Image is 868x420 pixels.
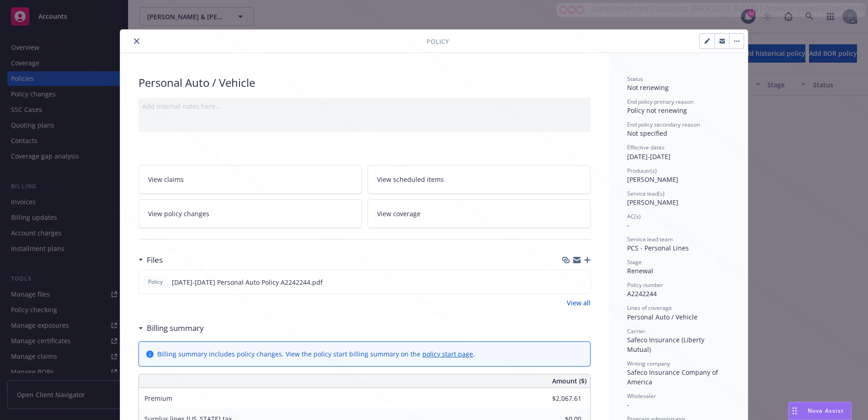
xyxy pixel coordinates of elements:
[146,278,165,286] span: Policy
[564,277,571,287] button: download file
[148,209,209,218] span: View policy changes
[367,199,591,228] a: View coverage
[131,36,142,47] button: close
[567,298,591,308] a: View all
[552,376,586,386] span: Amount ($)
[138,199,362,228] a: View policy changes
[627,83,669,92] span: Not renewing
[142,101,587,111] div: Add internal notes here...
[627,235,673,243] span: Service lead team
[172,277,323,287] span: [DATE]-[DATE] Personal Auto Policy A2242244.pdf
[808,407,844,415] span: Nova Assist
[147,254,163,266] h3: Files
[377,175,444,184] span: View scheduled items
[627,144,665,151] span: Effective dates
[138,75,591,90] div: Personal Auto / Vehicle
[527,392,587,405] input: 0.00
[789,402,800,420] div: Drag to move
[627,304,672,312] span: Lines of coverage
[627,258,642,266] span: Stage
[627,327,645,335] span: Carrier
[627,75,643,83] span: Status
[144,394,172,403] span: Premium
[627,266,653,275] span: Renewal
[627,335,706,354] span: Safeco Insurance (Liberty Mutual)
[788,402,852,420] button: Nova Assist
[627,392,656,400] span: Wholesaler
[627,190,665,197] span: Service lead(s)
[627,175,678,184] span: [PERSON_NAME]
[426,37,449,46] span: Policy
[627,289,657,298] span: A2242244
[627,198,678,207] span: [PERSON_NAME]
[138,254,163,266] div: Files
[138,165,362,194] a: View claims
[627,281,663,289] span: Policy number
[157,349,475,359] div: Billing summary includes policy changes. View the policy start billing summary on the .
[627,360,670,367] span: Writing company
[627,244,689,252] span: PCS - Personal Lines
[138,322,204,334] div: Billing summary
[627,98,693,106] span: End policy primary reason
[627,167,657,175] span: Producer(s)
[627,400,629,409] span: -
[627,221,629,229] span: -
[148,175,184,184] span: View claims
[377,209,421,218] span: View coverage
[578,277,586,287] button: preview file
[627,213,641,220] span: AC(s)
[627,312,730,322] div: Personal Auto / Vehicle
[627,129,667,138] span: Not specified
[367,165,591,194] a: View scheduled items
[422,350,473,358] a: policy start page
[627,106,687,115] span: Policy not renewing
[627,144,730,161] div: [DATE] - [DATE]
[627,368,720,386] span: Safeco Insurance Company of America
[147,322,204,334] h3: Billing summary
[627,121,700,128] span: End policy secondary reason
